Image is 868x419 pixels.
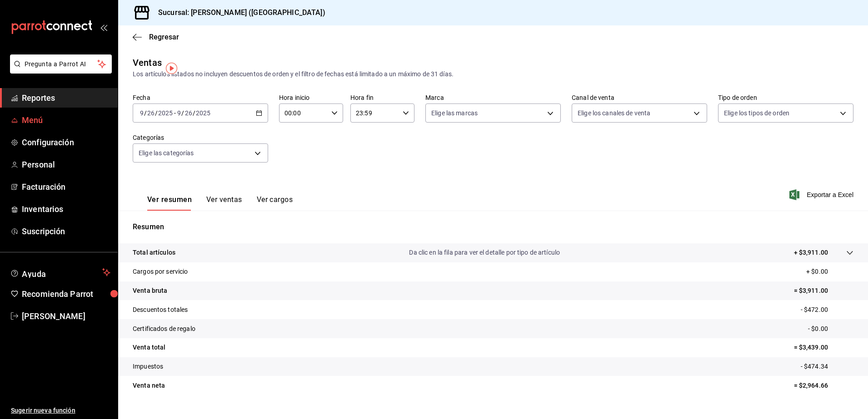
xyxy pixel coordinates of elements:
[133,69,853,79] div: Los artículos listados no incluyen descuentos de orden y el filtro de fechas está limitado a un m...
[22,181,110,193] span: Facturación
[166,63,177,74] img: Tooltip marker
[724,108,789,118] span: Elige los tipos de orden
[794,248,828,257] p: + $3,911.00
[22,267,99,278] span: Ayuda
[181,109,184,117] span: /
[572,94,707,101] label: Canal de venta
[6,66,112,75] a: Pregunta a Parrot AI
[409,248,560,257] p: Da clic en la fila para ver el detalle por tipo de artículo
[158,109,173,117] input: ----
[801,305,853,315] p: - $472.00
[133,381,165,390] p: Venta neta
[133,267,188,276] p: Cargos por servicio
[133,248,175,257] p: Total artículos
[147,109,155,117] input: --
[791,189,853,200] button: Exportar a Excel
[794,343,853,352] p: = $3,439.00
[133,305,188,315] p: Descuentos totales
[25,59,98,69] span: Pregunta a Parrot AI
[177,109,181,117] input: --
[425,94,561,101] label: Marca
[279,94,343,101] label: Hora inicio
[22,114,110,126] span: Menú
[193,109,195,117] span: /
[431,108,478,118] span: Elige las marcas
[140,109,144,117] input: --
[155,109,158,117] span: /
[22,225,110,237] span: Suscripción
[22,310,110,322] span: [PERSON_NAME]
[806,267,853,276] p: + $0.00
[133,33,179,41] button: Regresar
[151,7,325,18] h3: Sucursal: [PERSON_NAME] ([GEOGRAPHIC_DATA])
[22,203,110,215] span: Inventarios
[257,195,293,211] button: Ver cargos
[718,94,853,101] label: Tipo de orden
[133,324,195,334] p: Certificados de regalo
[195,109,211,117] input: ----
[22,158,110,171] span: Personal
[22,136,110,148] span: Configuración
[11,406,110,415] span: Sugerir nueva función
[578,108,650,118] span: Elige los canales de venta
[22,92,110,104] span: Reportes
[133,362,163,371] p: Impuestos
[133,222,853,232] p: Resumen
[22,288,110,300] span: Recomienda Parrot
[794,286,853,296] p: = $3,911.00
[144,109,147,117] span: /
[350,94,414,101] label: Hora fin
[133,134,268,141] label: Categorías
[185,109,193,117] input: --
[147,195,293,211] div: navigation tabs
[133,343,165,352] p: Venta total
[794,381,853,390] p: = $2,964.66
[149,33,179,41] span: Regresar
[801,362,853,371] p: - $474.34
[133,94,268,101] label: Fecha
[133,56,162,69] div: Ventas
[206,195,242,211] button: Ver ventas
[147,195,192,211] button: Ver resumen
[10,54,112,74] button: Pregunta a Parrot AI
[133,286,167,296] p: Venta bruta
[139,148,194,158] span: Elige las categorías
[174,109,176,117] span: -
[100,24,107,31] button: open_drawer_menu
[808,324,853,334] p: - $0.00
